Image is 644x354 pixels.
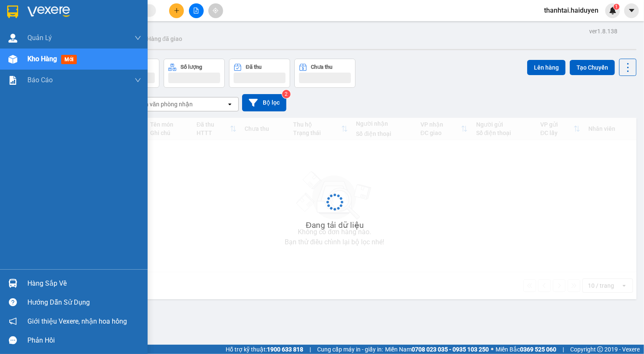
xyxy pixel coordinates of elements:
span: question-circle [9,298,17,306]
span: Quản Lý [27,32,52,43]
button: Bộ lọc [242,94,286,111]
span: Miền Bắc [496,345,556,354]
div: Chọn văn phòng nhận [135,100,193,108]
span: thanhtai.haiduyen [537,5,605,16]
button: file-add [189,3,204,18]
button: Đã thu [229,59,290,88]
span: down [135,35,141,41]
span: caret-down [628,7,636,14]
sup: 1 [614,4,620,10]
div: Phản hồi [27,334,141,347]
div: Hướng dẫn sử dụng [27,296,141,309]
span: | [310,345,311,354]
div: Đang tải dữ liệu [306,219,364,232]
div: ver 1.8.138 [589,27,617,36]
div: Chưa thu [311,64,333,70]
strong: 0369 525 060 [520,346,556,353]
button: caret-down [624,3,639,18]
img: warehouse-icon [8,55,17,64]
span: notification [9,317,17,325]
div: Đã thu [246,64,261,70]
button: Lên hàng [527,60,566,75]
strong: 0708 023 035 - 0935 103 250 [412,346,489,353]
button: Hàng đã giao [140,29,189,49]
div: Hàng sắp về [27,277,141,290]
span: Hỗ trợ kỹ thuật: [226,345,303,354]
span: down [135,77,141,84]
span: Kho hàng [27,55,57,63]
span: ⚪️ [491,348,493,351]
img: solution-icon [8,76,17,85]
span: aim [213,8,218,14]
img: warehouse-icon [8,279,17,288]
svg: open [226,101,233,108]
span: Báo cáo [27,75,53,85]
sup: 2 [282,90,291,98]
button: aim [208,3,223,18]
img: logo-vxr [7,5,18,18]
button: Chưa thu [294,59,356,88]
span: Miền Nam [385,345,489,354]
strong: 1900 633 818 [267,346,303,353]
span: | [563,345,564,354]
div: Số lượng [181,64,202,70]
span: Giới thiệu Vexere, nhận hoa hồng [27,316,127,327]
span: file-add [193,8,199,14]
button: plus [169,3,184,18]
img: warehouse-icon [8,34,17,43]
button: Tạo Chuyến [570,60,615,75]
span: Cung cấp máy in - giấy in: [317,345,383,354]
img: icon-new-feature [609,7,617,14]
span: mới [61,55,77,64]
span: plus [174,8,180,14]
span: 1 [615,4,618,10]
button: Số lượng [164,59,225,88]
span: copyright [597,346,603,352]
span: message [9,336,17,344]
